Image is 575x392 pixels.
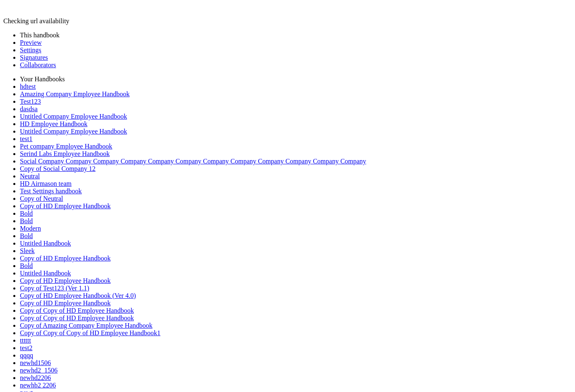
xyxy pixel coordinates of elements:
[20,314,134,321] a: Copy of Copy of HD Employee Handbook
[20,359,51,366] a: newhd1506
[20,270,71,277] a: Untitled Handbook
[20,240,71,247] a: Untitled Handbook
[20,173,40,180] a: Neutral
[20,187,82,195] a: Test Settings handbook
[20,217,33,224] a: Bold
[20,337,31,344] a: tttttt
[20,374,51,381] a: newhd2206
[20,158,366,165] a: Social Company Company Company Company Company Company Company Company Company Company Company Co...
[20,352,33,359] a: qqqq
[20,225,41,232] a: Modern
[20,150,110,157] a: Serind Labs Employee Handbook
[20,285,89,292] a: Copy of Test123 (Ver 1.1)
[20,367,58,374] a: newhd2_1506
[20,180,71,187] a: HD Airmason team
[20,128,127,135] a: Untitled Company Employee Handbook
[20,299,111,307] a: Copy of HD Employee Handbook
[20,105,38,112] a: dasdsa
[3,17,69,24] span: Checking url availability
[20,307,134,314] a: Copy of Copy of HD Employee Handbook
[20,255,111,262] a: Copy of HD Employee Handbook
[20,344,32,351] a: test2
[20,98,41,105] a: Test123
[20,277,111,284] a: Copy of HD Employee Handbook
[20,135,32,142] a: test1
[20,195,63,202] a: Copy of Neutral
[20,143,112,150] a: Pet company Employee Handbook
[20,292,136,299] a: Copy of HD Employee Handbook (Ver 4.0)
[20,165,95,172] a: Copy of Social Company 12
[20,46,41,54] a: Settings
[20,329,161,336] a: Copy of Copy of Copy of HD Employee Handbook1
[20,262,33,269] a: Bold
[20,32,572,39] li: This handbook
[20,54,48,61] a: Signatures
[20,113,127,120] a: Untitled Company Employee Handbook
[20,202,111,209] a: Copy of HD Employee Handbook
[20,247,35,254] a: Sleek
[20,382,56,389] a: newhb2 2206
[20,120,88,127] a: HD Employee Handbook
[20,210,33,217] a: Bold
[20,232,33,239] a: Bold
[20,322,153,329] a: Copy of Amazing Company Employee Handbook
[20,39,41,46] a: Preview
[20,83,36,90] a: hdtest
[20,90,129,97] a: Amazing Company Employee Handbook
[20,75,572,83] li: Your Handbooks
[20,61,56,68] a: Collaborators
